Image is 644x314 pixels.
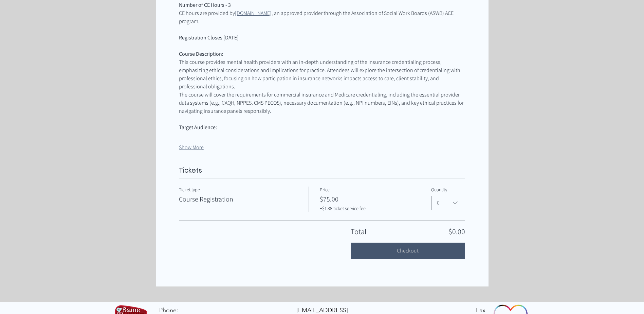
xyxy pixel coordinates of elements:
[431,187,465,193] label: Quantity
[179,1,231,8] span: Number of CE Hours - 3
[448,227,465,236] p: $0.00
[179,194,298,204] h3: Course Registration
[351,243,465,259] button: Checkout
[179,91,465,115] span: The course will cover the requirements for commercial insurance and Medicare credentialing, inclu...
[235,10,272,17] a: [DOMAIN_NAME]
[179,50,223,57] span: Course Description:
[179,10,455,25] span: , an approved provider through the Association of Social Work Boards (ASWB) ACE program.
[437,199,440,207] div: 0
[351,227,366,236] p: Total
[179,144,204,151] button: Show More
[320,187,330,193] span: Price
[179,10,235,17] span: CE hours are provided by
[179,34,239,41] span: Registration Closes [DATE]
[179,58,461,90] span: This course provides mental health providers with an in-depth understanding of the insurance cred...
[320,205,420,212] p: +$1.88 ticket service fee
[179,166,465,175] h2: Tickets
[179,124,217,131] span: Target Audience:
[320,194,420,204] p: $75.00
[179,187,200,193] span: Ticket type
